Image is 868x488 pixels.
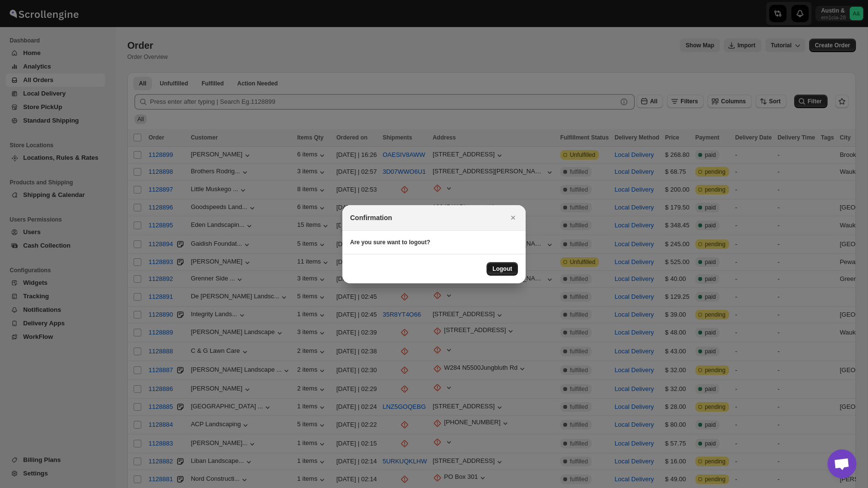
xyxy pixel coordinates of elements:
button: Logout [487,262,518,276]
span: Logout [492,265,512,273]
h2: Confirmation [350,213,392,223]
h3: Are you sure want to logout? [350,238,518,246]
a: Open chat [827,449,856,478]
button: Close [506,211,520,224]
